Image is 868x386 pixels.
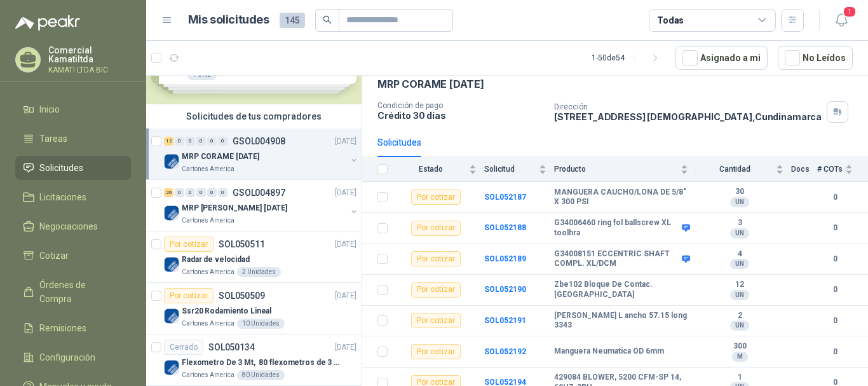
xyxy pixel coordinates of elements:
span: 145 [280,13,305,28]
a: SOL052190 [484,285,526,294]
b: MANGUERA CAUCHO/LONA DE 5/8" X 300 PSI [554,188,688,207]
b: SOL052192 [484,347,526,356]
b: 2 [696,311,783,321]
a: SOL052188 [484,223,526,232]
p: MRP [PERSON_NAME] [DATE] [182,202,287,214]
a: Remisiones [15,316,131,340]
b: Zbe102 Bloque De Contac. [GEOGRAPHIC_DATA] [554,280,688,300]
p: KAMATI LTDA BIC [48,66,131,74]
div: UN [730,259,749,269]
p: Cartones America [182,267,234,277]
span: Estado [395,165,466,174]
div: Solicitudes de tus compradores [146,104,362,128]
img: Company Logo [164,154,179,169]
p: MRP CORAME [DATE] [182,151,259,163]
b: 3 [696,218,783,228]
a: Licitaciones [15,185,131,209]
b: 1 [696,373,783,383]
b: 30 [696,187,783,197]
a: 26 0 0 0 0 0 GSOL004897[DATE] Company LogoMRP [PERSON_NAME] [DATE]Cartones America [164,185,359,226]
div: Por cotizar [411,190,461,205]
p: [DATE] [335,135,356,148]
div: 10 Unidades [237,319,285,329]
div: UN [730,321,749,331]
img: Company Logo [164,257,179,272]
img: Company Logo [164,360,179,375]
p: Condición de pago [377,101,544,110]
b: Manguera Neumatica OD 6mm [554,347,664,357]
b: G34008151 ECCENTRIC SHAFT COMPL. XL/DCM [554,249,679,269]
span: search [323,15,332,24]
b: 0 [817,191,853,203]
a: Por cotizarSOL050509[DATE] Company LogoSsr20 Rodamiento LinealCartones America10 Unidades [146,283,362,334]
a: SOL052191 [484,316,526,325]
b: 300 [696,341,783,352]
p: Flexometro De 3 Mt, 80 flexometros de 3 m Marca Tajima [182,357,340,369]
div: 26 [164,188,173,197]
p: Ssr20 Rodamiento Lineal [182,305,271,317]
div: Por cotizar [411,313,461,328]
div: 0 [207,188,217,197]
b: 0 [817,253,853,265]
a: 12 0 0 0 0 0 GSOL004908[DATE] Company LogoMRP CORAME [DATE]Cartones America [164,134,359,174]
div: 80 Unidades [237,370,285,380]
th: Estado [395,157,484,182]
th: # COTs [817,157,868,182]
div: Por cotizar [411,221,461,236]
img: Logo peakr [15,15,80,31]
div: Por cotizar [164,288,214,303]
a: SOL052187 [484,193,526,202]
b: 0 [817,315,853,327]
p: MRP CORAME [DATE] [377,78,484,91]
div: 0 [175,188,184,197]
div: Por cotizar [411,282,461,298]
b: 0 [817,222,853,234]
div: 0 [218,137,227,146]
span: Órdenes de Compra [39,278,119,306]
p: [DATE] [335,290,356,302]
span: # COTs [817,165,843,174]
div: Por cotizar [411,344,461,359]
span: Configuración [39,350,95,364]
button: 1 [830,9,853,32]
span: Cotizar [39,249,69,263]
p: [DATE] [335,238,356,251]
button: No Leídos [778,46,853,70]
span: Negociaciones [39,219,98,233]
b: 0 [817,346,853,358]
a: CerradoSOL050134[DATE] Company LogoFlexometro De 3 Mt, 80 flexometros de 3 m Marca TajimaCartones... [146,334,362,386]
a: Por cotizarSOL050511[DATE] Company LogoRadar de velocidadCartones America2 Unidades [146,231,362,283]
b: 0 [817,284,853,296]
th: Cantidad [696,157,791,182]
div: 0 [196,188,206,197]
div: Todas [657,13,684,27]
p: Radar de velocidad [182,254,250,266]
a: Solicitudes [15,156,131,180]
p: Cartones America [182,216,234,226]
div: UN [730,290,749,300]
div: 0 [186,137,195,146]
span: Tareas [39,132,67,146]
div: Por cotizar [411,251,461,266]
div: 0 [207,137,217,146]
div: 2 Unidades [237,267,281,277]
span: 1 [843,6,857,18]
div: 12 [164,137,173,146]
p: Cartones America [182,370,234,380]
p: Comercial Kamatiltda [48,46,131,64]
span: Remisiones [39,321,86,335]
p: Dirección [554,102,822,111]
b: 4 [696,249,783,259]
div: UN [730,228,749,238]
img: Company Logo [164,308,179,324]
a: Inicio [15,97,131,121]
th: Solicitud [484,157,554,182]
div: 0 [186,188,195,197]
a: Tareas [15,127,131,151]
a: SOL052189 [484,254,526,263]
p: SOL050511 [219,240,265,249]
th: Producto [554,157,696,182]
span: Solicitud [484,165,536,174]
